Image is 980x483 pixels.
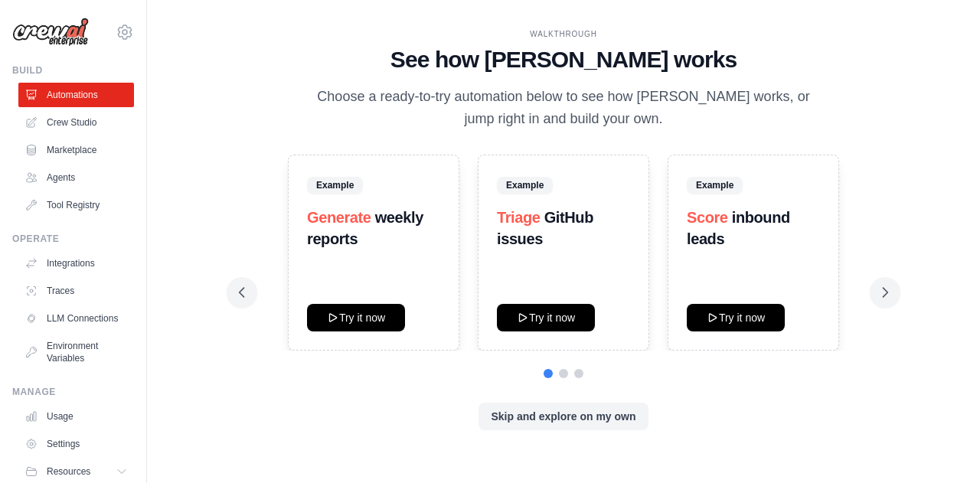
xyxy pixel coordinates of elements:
[18,110,134,135] a: Crew Studio
[307,177,363,194] span: Example
[479,403,648,430] button: Skip and explore on my own
[497,209,593,247] strong: GitHub issues
[18,83,134,107] a: Automations
[687,209,728,226] span: Score
[497,177,553,194] span: Example
[18,404,134,429] a: Usage
[18,165,134,190] a: Agents
[306,86,821,131] p: Choose a ready-to-try automation below to see how [PERSON_NAME] works, or jump right in and build...
[307,209,423,247] strong: weekly reports
[18,279,134,303] a: Traces
[18,193,134,217] a: Tool Registry
[47,465,90,478] span: Resources
[18,251,134,276] a: Integrations
[239,46,888,73] h1: See how [PERSON_NAME] works
[687,209,790,247] strong: inbound leads
[12,233,134,245] div: Operate
[12,386,134,398] div: Manage
[307,304,405,331] button: Try it now
[239,28,888,40] div: WALKTHROUGH
[12,18,89,47] img: Logo
[687,304,785,331] button: Try it now
[18,432,134,456] a: Settings
[18,138,134,162] a: Marketplace
[497,209,541,226] span: Triage
[307,209,371,226] span: Generate
[18,334,134,370] a: Environment Variables
[497,304,595,331] button: Try it now
[18,306,134,331] a: LLM Connections
[12,64,134,77] div: Build
[687,177,743,194] span: Example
